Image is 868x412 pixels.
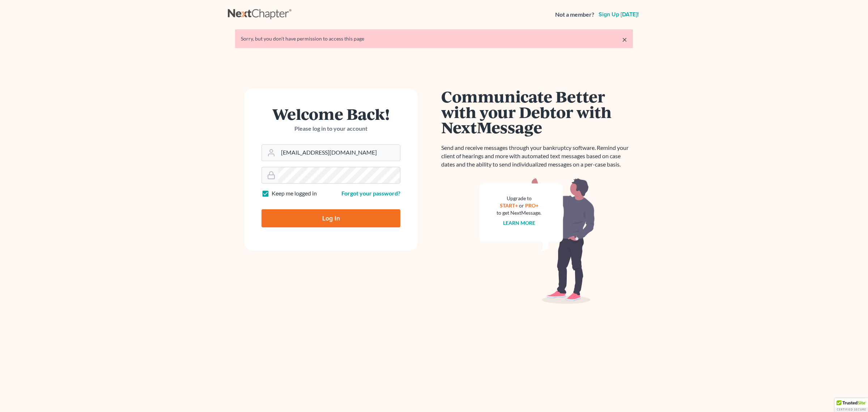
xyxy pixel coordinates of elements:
[503,220,535,226] a: Learn more
[555,10,594,19] strong: Not a member?
[441,89,633,135] h1: Communicate Better with your Debtor with NextMessage
[519,202,524,209] span: or
[500,202,518,209] a: START+
[261,209,400,227] input: Log In
[441,144,633,169] p: Send and receive messages through your bankruptcy software. Remind your client of hearings and mo...
[479,177,595,304] img: nextmessage_bg-59042aed3d76b12b5cd301f8e5b87938c9018125f34e5fa2b7a6b67550977c72.svg
[497,209,541,216] div: to get NextMessage.
[261,106,400,122] h1: Welcome Back!
[272,189,317,198] label: Keep me logged in
[597,12,640,17] a: Sign up [DATE]!
[341,190,400,197] a: Forgot your password?
[835,398,868,412] div: TrustedSite Certified
[622,35,627,44] a: ×
[497,195,541,202] div: Upgrade to
[241,35,627,42] div: Sorry, but you don't have permission to access this page
[278,145,400,161] input: Email Address
[525,202,539,209] a: PRO+
[261,125,400,133] p: Please log in to your account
